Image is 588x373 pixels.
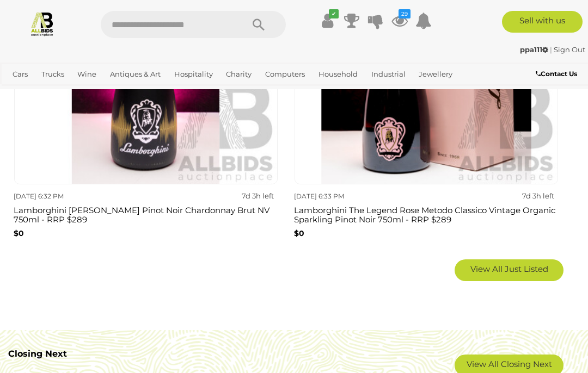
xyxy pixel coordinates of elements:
[231,11,286,38] button: Search
[520,45,548,54] strong: ppa111
[14,228,24,238] b: $0
[106,65,165,83] a: Antiques & Art
[37,65,69,83] a: Trucks
[78,83,164,101] a: [GEOGRAPHIC_DATA]
[550,45,552,54] span: |
[554,45,585,54] a: Sign Out
[399,9,411,18] i: 29
[314,65,362,83] a: Household
[242,191,274,200] strong: 7d 3h left
[8,349,67,359] b: Closing Next
[470,264,548,274] span: View All Just Listed
[261,65,309,83] a: Computers
[222,65,256,83] a: Charity
[414,65,457,83] a: Jewellery
[170,65,217,83] a: Hospitality
[8,83,38,101] a: Office
[320,11,336,30] a: ✔
[329,9,339,18] i: ✔
[294,190,421,202] div: [DATE] 6:33 PM
[536,68,580,80] a: Contact Us
[29,11,55,36] img: Allbids.com.au
[455,259,563,281] a: View All Just Listed
[536,70,577,78] b: Contact Us
[8,65,32,83] a: Cars
[502,11,583,33] a: Sell with us
[14,203,278,224] h3: Lamborghini [PERSON_NAME] Pinot Noir Chardonnay Brut NV 750ml - RRP $289
[294,228,304,238] b: $0
[391,11,408,30] a: 29
[520,45,550,54] a: ppa111
[73,65,101,83] a: Wine
[14,190,140,202] div: [DATE] 6:32 PM
[367,65,410,83] a: Industrial
[294,203,558,224] h3: Lamborghini The Legend Rose Metodo Classico Vintage Organic Sparkling Pinot Noir 750ml - RRP $289
[522,191,554,200] strong: 7d 3h left
[42,83,73,101] a: Sports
